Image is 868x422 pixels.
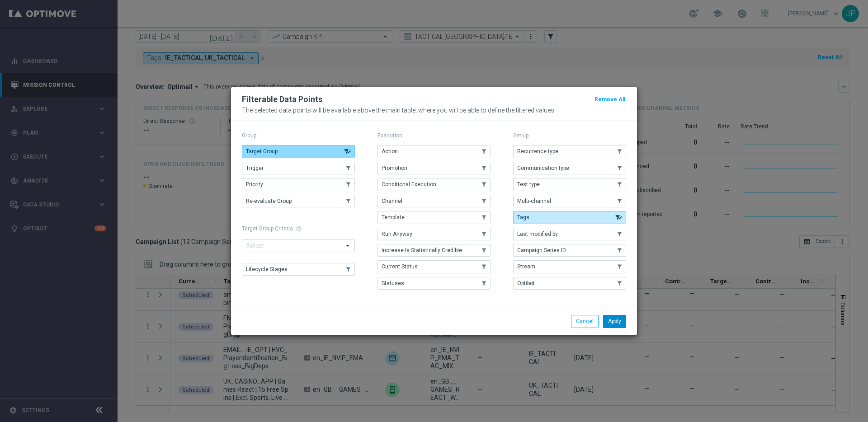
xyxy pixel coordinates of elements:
[377,145,491,158] button: Action
[513,260,626,273] button: Stream
[242,107,626,114] p: The selected data points will be available above the main table, where you will be able to define...
[242,178,355,191] button: Priority
[377,244,491,257] button: Increase Is Statistically Credible
[603,315,626,328] button: Apply
[517,247,566,253] span: Campaign Series ID
[517,198,551,204] span: Multi-channel
[513,244,626,257] button: Campaign Series ID
[242,145,355,158] button: Target Group
[242,132,355,139] p: Group
[242,195,355,207] button: Re-evaluate Group
[517,181,540,188] span: Test type
[513,145,626,158] button: Recurrence type
[382,247,462,253] span: Increase Is Statistically Credible
[382,181,436,188] span: Conditional Execution
[377,228,491,240] button: Run Anyway
[382,280,404,286] span: Statuses
[377,211,491,224] button: Template
[246,165,264,171] span: Trigger
[513,132,626,139] p: Set-up
[571,315,599,328] button: Cancel
[513,195,626,207] button: Multi-channel
[517,280,535,286] span: Optibot
[246,181,263,188] span: Priority
[242,162,355,174] button: Trigger
[382,165,407,171] span: Promotion
[382,214,405,220] span: Template
[246,198,292,204] span: Re-evaluate Group
[517,231,558,237] span: Last modified by
[377,260,491,273] button: Current Status
[382,263,418,270] span: Current Status
[377,178,491,191] button: Conditional Execution
[517,214,529,220] span: Tags
[377,195,491,207] button: Channel
[242,263,355,276] button: Lifecycle Stages
[296,225,302,232] span: help_outline
[382,198,402,204] span: Channel
[513,211,626,224] button: Tags
[513,162,626,174] button: Communication type
[517,148,558,155] span: Recurrence type
[513,277,626,290] button: Optibot
[377,277,491,290] button: Statuses
[242,94,322,105] h2: Filterable Data Points
[517,263,535,270] span: Stream
[377,162,491,174] button: Promotion
[246,148,278,155] span: Target Group
[382,148,398,155] span: Action
[382,231,412,237] span: Run Anyway
[517,165,569,171] span: Communication type
[594,94,626,104] button: Remove All
[377,132,491,139] p: Execution
[513,178,626,191] button: Test type
[246,266,288,272] span: Lifecycle Stages
[513,228,626,240] button: Last modified by
[242,225,355,232] h1: Target Group Criteria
